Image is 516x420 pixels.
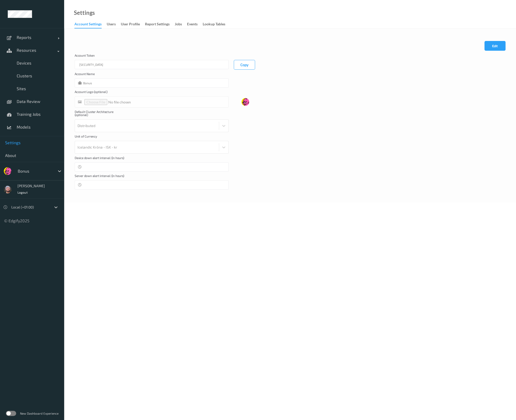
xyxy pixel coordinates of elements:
a: Lookup Tables [203,21,230,28]
div: Account Settings [74,22,102,28]
label: Unit of Currency [75,135,126,141]
a: Settings [74,10,95,15]
label: Account Name [75,72,126,78]
div: User Profile [121,22,140,28]
label: Account Token [75,54,126,60]
div: Jobs [175,22,182,28]
div: events [187,22,198,28]
a: Account Settings [74,21,107,28]
button: Edit [484,41,505,51]
a: Report Settings [145,21,175,28]
label: Server down alert interval (in hours) [75,174,126,180]
a: users [107,21,121,28]
a: User Profile [121,21,145,28]
a: events [187,21,203,28]
div: Lookup Tables [203,22,225,28]
label: Default Cluster Architecture (optional) [75,110,126,119]
div: Report Settings [145,22,170,28]
button: Copy [234,60,255,70]
div: users [107,22,116,28]
label: Account Logo (optional) [75,90,126,96]
label: Device down alert interval (in hours) [75,156,126,162]
a: Jobs [175,21,187,28]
